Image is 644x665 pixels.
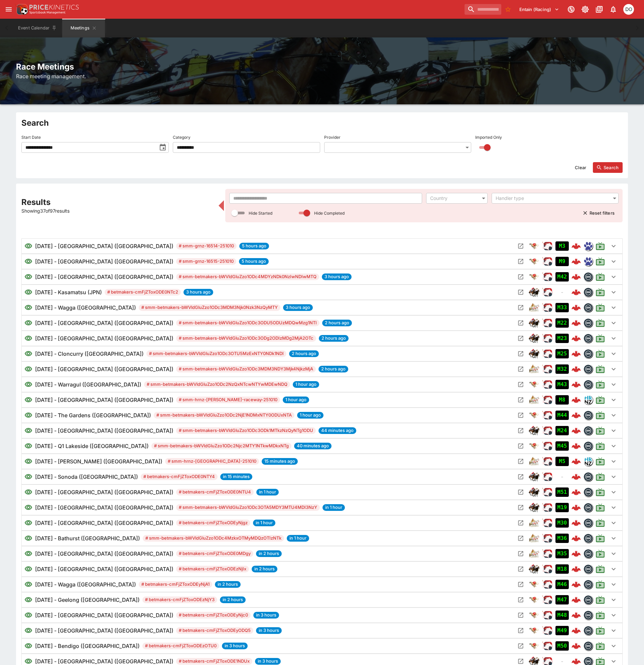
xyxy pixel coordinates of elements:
span: 2 hours ago [322,320,352,326]
img: logo-cerberus--red.svg [571,411,581,420]
span: 2 hours ago [319,335,349,342]
p: Category [173,134,190,140]
button: Open Meeting [515,348,526,359]
button: Open Meeting [515,302,526,313]
span: # smm-betmakers-bWVldGluZzo1ODc3ODk1MTkzNzQyNTg1ODU [176,427,316,434]
button: Open Meeting [515,610,526,621]
div: betmakers [584,380,593,389]
img: logo-cerberus--red.svg [571,303,581,312]
img: horse_racing.png [529,287,539,298]
div: betmakers [584,334,593,343]
img: horse_racing.png [529,487,539,497]
img: logo-cerberus--red.svg [571,318,581,328]
svg: Visible [24,257,32,265]
button: Open Meeting [515,471,526,482]
button: Open Meeting [515,287,526,298]
p: Provider [324,134,341,140]
div: greyhound_racing [529,256,539,267]
svg: Live [596,257,605,266]
img: racing.png [542,487,553,497]
div: hrnz [584,395,593,405]
button: Clear [571,162,590,173]
p: Start Date [21,134,41,140]
img: logo-cerberus--red.svg [571,611,581,620]
div: ParallelRacing Handler [542,348,553,359]
img: harness_racing.png [529,395,539,405]
button: Open Meeting [515,364,526,374]
button: Documentation [593,3,605,15]
div: Imported to Jetbet as OPEN [555,411,569,420]
img: logo-cerberus--red.svg [571,457,581,466]
span: # smm-hrnz-[PERSON_NAME]-raceway-251010 [176,397,280,403]
button: Open Meeting [515,410,526,421]
button: Open Meeting [515,487,526,497]
p: Showing 37 of 97 results [21,207,215,214]
div: Imported to Jetbet as OPEN [555,426,569,435]
span: 2 hours ago [289,350,319,357]
img: racing.png [542,379,553,390]
div: grnz [584,257,593,266]
img: racing.png [542,441,553,451]
img: greyhound_racing.png [529,641,539,651]
div: greyhound_racing [529,441,539,451]
svg: Live [596,441,605,451]
img: betmakers.png [584,380,593,389]
img: horse_racing.png [529,348,539,359]
h6: [DATE] - [GEOGRAPHIC_DATA] ([GEOGRAPHIC_DATA]) [35,273,173,281]
button: Open Meeting [515,502,526,513]
img: betmakers.png [584,642,593,650]
img: racing.png [542,241,553,251]
h6: [DATE] - The Gardens ([GEOGRAPHIC_DATA]) [35,411,151,419]
div: betmakers [584,272,593,282]
svg: Live [596,334,605,343]
div: betmakers [584,441,593,451]
img: horse_racing.png [529,502,539,513]
span: # smm-betmakers-bWVldGluZzo1ODc2NjE1NDMxNTY0ODUxNTA [154,412,294,419]
button: Daniel Olerenshaw [621,2,636,17]
img: racing.png [542,594,553,605]
div: No Jetbet [555,288,569,297]
button: Open Meeting [515,456,526,467]
div: ParallelRacing Handler [542,271,553,282]
button: Notifications [607,3,619,15]
span: 44 minutes ago [318,427,356,434]
button: Meetings [62,19,105,37]
div: harness_racing [529,456,539,467]
img: logo-cerberus--red.svg [571,364,581,374]
img: racing.png [542,610,553,621]
img: racing.png [542,287,553,298]
span: 1 hour ago [293,381,319,388]
img: racing.png [542,256,553,267]
img: horse_racing.png [529,333,539,344]
div: ParallelRacing Handler [542,456,553,467]
div: ParallelRacing Handler [542,287,553,298]
div: Imported to Jetbet as OPEN [555,303,569,312]
button: Open Meeting [515,271,526,282]
svg: Live [596,349,605,358]
button: Open Meeting [515,641,526,651]
span: 3 hours ago [322,273,352,280]
h6: Race meeting management. [16,72,628,80]
img: racing.png [542,502,553,513]
img: racing.png [542,564,553,574]
img: PriceKinetics Logo [15,3,28,16]
button: Open Meeting [515,594,526,605]
div: ParallelRacing Handler [542,425,553,436]
img: betmakers.png [584,503,593,512]
img: betmakers.png [584,272,593,281]
button: Open Meeting [515,333,526,344]
img: horse_racing.png [529,425,539,436]
img: logo-cerberus--red.svg [571,380,581,389]
div: Imported to Jetbet as OPEN [555,318,569,328]
span: # smm-betmakers-bWVldGluZzo1ODc2Njc2MTY1NTkwMDkxNTg [151,443,291,449]
h6: [DATE] - Cloncurry ([GEOGRAPHIC_DATA]) [35,350,144,358]
input: search [465,4,501,15]
img: logo-cerberus--red.svg [571,426,581,435]
img: logo-cerberus--red.svg [571,334,581,343]
svg: Visible [24,411,32,419]
img: logo-cerberus--red.svg [571,288,581,297]
button: Open Meeting [515,548,526,559]
img: betmakers.png [584,442,593,450]
h6: [DATE] - [GEOGRAPHIC_DATA] ([GEOGRAPHIC_DATA]) [35,242,173,250]
img: logo-cerberus--red.svg [571,564,581,574]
